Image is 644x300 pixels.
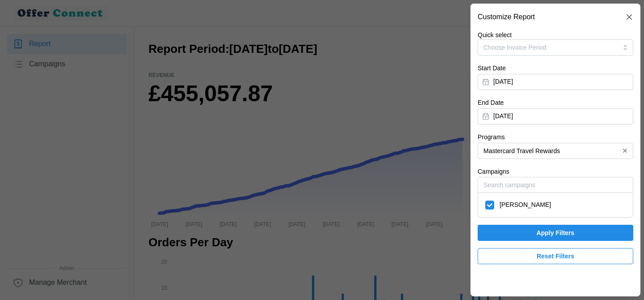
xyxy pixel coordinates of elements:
[478,30,633,39] p: Quick select
[478,74,633,90] button: [DATE]
[478,133,505,142] label: Programs
[478,248,633,264] button: Reset Filters
[478,64,506,73] label: Start Date
[478,167,509,177] label: Campaigns
[478,13,535,21] h2: Customize Report
[483,44,547,51] span: Choose Invoice Period
[500,200,551,210] span: [PERSON_NAME]
[478,39,633,56] button: Choose Invoice Period
[478,108,633,124] button: [DATE]
[537,225,575,240] span: Apply Filters
[537,249,574,264] span: Reset Filters
[478,98,504,108] label: End Date
[478,177,633,193] input: Search campaigns
[478,225,633,241] button: Apply Filters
